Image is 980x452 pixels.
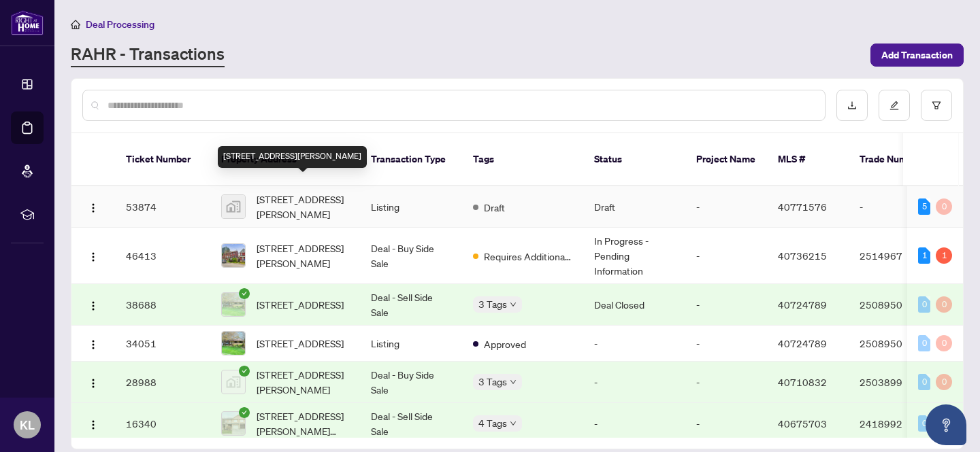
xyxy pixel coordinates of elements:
span: Requires Additional Docs [484,249,572,264]
span: Approved [484,336,526,351]
td: 28988 [115,362,210,403]
td: 53874 [115,186,210,228]
span: [STREET_ADDRESS] [257,336,344,351]
td: Deal - Buy Side Sale [360,362,462,403]
img: Logo [88,203,99,213]
span: 40724789 [778,298,827,311]
td: 2418992 [849,403,944,445]
img: Logo [88,419,99,430]
span: 40675703 [778,417,827,430]
span: KL [20,415,35,434]
div: 1 [936,247,952,264]
span: down [510,301,517,308]
td: 34051 [115,326,210,362]
td: - [685,284,767,326]
button: download [836,90,868,121]
div: [STREET_ADDRESS][PERSON_NAME] [218,146,367,168]
td: - [583,362,685,403]
span: 40724789 [778,337,827,349]
td: - [849,186,944,228]
span: check-circle [239,288,250,299]
div: 0 [918,374,930,390]
th: Trade Number [849,133,944,186]
span: check-circle [239,407,250,418]
td: Deal - Sell Side Sale [360,403,462,445]
img: thumbnail-img [222,370,245,394]
div: 0 [918,296,930,313]
th: Tags [462,133,583,186]
span: 40771576 [778,201,827,213]
td: Listing [360,326,462,362]
span: 40710832 [778,376,827,388]
span: 40736215 [778,249,827,262]
button: Logo [82,413,104,434]
td: 16340 [115,403,210,445]
div: 0 [936,374,952,390]
td: - [583,326,685,362]
img: thumbnail-img [222,293,245,316]
img: logo [11,10,44,35]
div: 0 [936,335,952,351]
a: RAHR - Transactions [71,43,225,67]
td: - [685,362,767,403]
td: - [685,186,767,228]
th: Project Name [685,133,767,186]
span: down [510,379,517,385]
td: 38688 [115,284,210,326]
img: Logo [88,251,99,262]
td: In Progress - Pending Information [583,228,685,284]
td: Draft [583,186,685,228]
td: 46413 [115,228,210,284]
span: down [510,420,517,427]
td: - [685,403,767,445]
img: Logo [88,378,99,389]
td: Deal - Sell Side Sale [360,284,462,326]
span: [STREET_ADDRESS][PERSON_NAME][PERSON_NAME] [257,408,349,438]
span: edit [889,101,899,110]
td: 2508950 [849,284,944,326]
button: filter [921,90,952,121]
span: home [71,20,80,29]
div: 0 [936,296,952,313]
span: filter [932,101,941,110]
th: Ticket Number [115,133,210,186]
span: [STREET_ADDRESS] [257,297,344,312]
img: Logo [88,300,99,311]
div: 1 [918,247,930,264]
button: Logo [82,196,104,218]
span: 3 Tags [478,374,507,389]
div: 0 [936,198,952,215]
td: Deal Closed [583,284,685,326]
img: thumbnail-img [222,195,245,218]
span: Draft [484,200,505,215]
span: 3 Tags [478,296,507,312]
td: Deal - Buy Side Sale [360,228,462,284]
span: Deal Processing [86,18,154,31]
td: 2503899 [849,362,944,403]
th: Property Address [210,133,360,186]
td: - [583,403,685,445]
td: Listing [360,186,462,228]
span: [STREET_ADDRESS][PERSON_NAME] [257,241,349,271]
td: - [685,326,767,362]
th: MLS # [767,133,849,186]
img: thumbnail-img [222,332,245,355]
th: Status [583,133,685,186]
div: 5 [918,198,930,215]
div: 0 [918,415,930,432]
img: thumbnail-img [222,412,245,435]
button: Add Transaction [870,44,964,67]
span: [STREET_ADDRESS][PERSON_NAME] [257,192,349,222]
span: check-circle [239,366,250,377]
button: Logo [82,332,104,354]
td: 2508950 [849,326,944,362]
span: download [847,101,857,110]
div: 0 [918,335,930,351]
img: thumbnail-img [222,244,245,267]
button: Logo [82,294,104,315]
td: - [685,228,767,284]
button: Logo [82,371,104,393]
th: Transaction Type [360,133,462,186]
button: Logo [82,245,104,266]
span: 4 Tags [478,415,507,431]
